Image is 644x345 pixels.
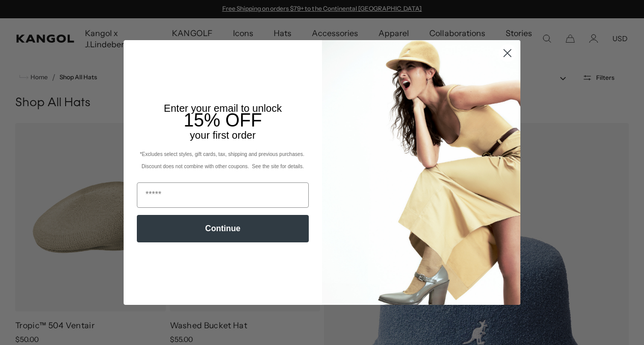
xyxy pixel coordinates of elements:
span: your first order [190,130,255,141]
img: 93be19ad-e773-4382-80b9-c9d740c9197f.jpeg [322,40,520,304]
input: Email [137,182,309,208]
button: Close dialog [499,44,516,62]
button: Continue [137,215,309,242]
span: Enter your email to unlock [164,103,282,114]
span: *Excludes select styles, gift cards, tax, shipping and previous purchases. Discount does not comb... [140,151,306,169]
span: 15% OFF [184,110,262,131]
